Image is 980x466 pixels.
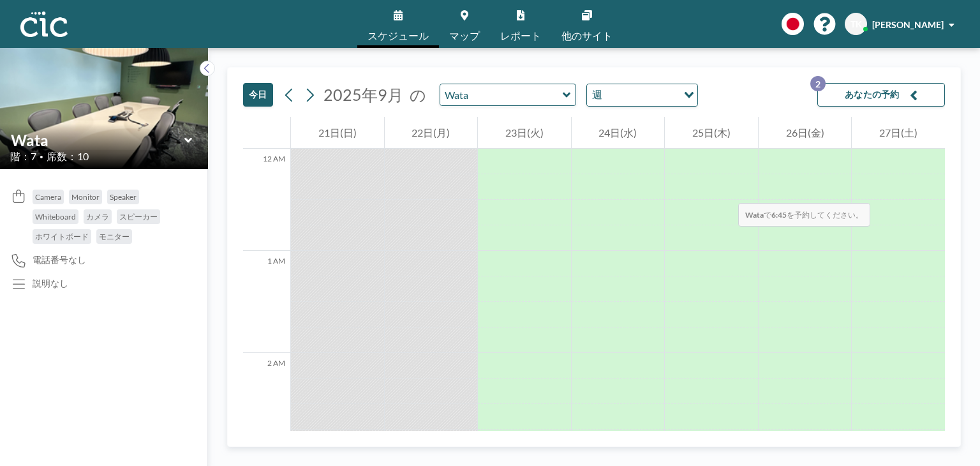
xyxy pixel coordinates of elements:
div: Search for option [587,84,697,106]
span: Whiteboard [35,212,76,222]
span: ホワイトボード [35,232,89,241]
img: organization-logo [20,11,68,37]
div: 22日(月) [385,117,478,149]
span: Speaker [110,192,137,202]
span: スケジュール [367,31,429,41]
span: スピーカー [119,212,158,222]
p: 2 [810,76,826,91]
span: Camera [35,192,61,202]
span: 週 [590,87,605,103]
span: 他のサイト [561,31,612,41]
span: の [410,85,426,105]
span: マップ [449,31,480,41]
div: 1 AM [243,251,290,353]
span: Monitor [71,192,100,202]
div: 2 AM [243,353,290,455]
button: 今日 [243,83,273,107]
div: 12 AM [243,149,290,251]
div: 説明なし [33,278,68,289]
input: Wata [440,84,563,105]
b: Wata [745,210,764,220]
span: 2025年9月 [323,85,403,104]
button: あなたの予約2 [817,83,945,107]
span: レポート [500,31,541,41]
div: 27日(土) [852,117,945,149]
span: [PERSON_NAME] [872,19,944,30]
span: 階：7 [10,150,36,163]
div: 26日(金) [759,117,852,149]
span: 電話番号なし [33,254,86,266]
span: TK [850,19,862,30]
div: 24日(水) [572,117,665,149]
div: 21日(日) [291,117,384,149]
span: で を予約してください。 [738,203,870,227]
input: Search for option [606,87,676,103]
span: • [40,153,43,161]
div: 23日(火) [478,117,571,149]
span: 席数：10 [47,150,89,163]
div: 25日(木) [665,117,758,149]
span: カメラ [86,212,109,222]
span: モニター [99,232,130,241]
b: 6:45 [771,210,787,220]
input: Wata [11,131,184,149]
